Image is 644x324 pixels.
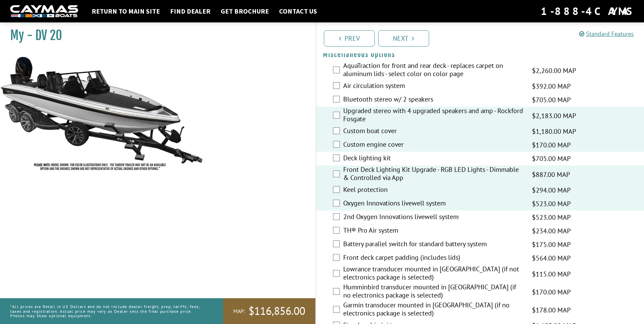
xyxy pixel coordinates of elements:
span: $116,856.00 [249,304,305,318]
span: $2,260.00 MAP [532,66,576,76]
label: Upgraded stereo with 4 upgraded speakers and amp - Rockford Fosgate [343,107,524,125]
a: Get Brochure [217,7,272,16]
label: Oxygen Innovations livewell system [343,199,524,209]
span: MAP: [233,308,245,315]
label: Battery parallel switch for standard battery system [343,240,524,250]
a: Find Dealer [167,7,214,16]
label: Keel protection [343,185,524,195]
span: $170.00 MAP [532,140,571,150]
a: Standard Features [579,30,634,38]
span: $1,180.00 MAP [532,126,576,137]
a: Prev [324,30,375,47]
label: Lowrance transducer mounted in [GEOGRAPHIC_DATA] (if not electronics package is selected) [343,265,524,283]
label: AquaTraction for front and rear deck - replaces carpet on aluminum lids - select color on color page [343,61,524,79]
span: $392.00 MAP [532,81,571,91]
a: Return to main site [88,7,163,16]
label: Deck lighting kit [343,154,524,164]
label: Bluetooth stereo w/ 2 speakers [343,95,524,105]
h4: Miscellaneous Options [323,50,638,59]
span: $178.00 MAP [532,305,571,315]
span: $523.00 MAP [532,199,571,209]
span: $294.00 MAP [532,185,571,195]
div: 1-888-4CAYMAS [541,4,634,19]
a: Next [378,30,429,47]
label: Garmin transducer mounted in [GEOGRAPHIC_DATA] (if no electronics package is selected) [343,301,524,319]
span: $523.00 MAP [532,212,571,222]
span: $2,183.00 MAP [532,111,576,121]
label: Air circulation system [343,82,524,91]
label: TH® Pro Air system [343,226,524,236]
a: MAP:$116,856.00 [223,298,315,324]
p: *All prices are Retail in US Dollars and do not include dealer freight, prep, tariffs, fees, taxe... [10,301,208,321]
span: $564.00 MAP [532,253,571,263]
img: white-logo-c9c8dbefe5ff5ceceb0f0178aa75bf4bb51f6bca0971e226c86eb53dfe498488.png [10,5,78,18]
label: Front Deck Lighting Kit Upgrade - RGB LED Lights - Dimmable & Controlled via App [343,165,524,183]
a: Contact Us [276,7,320,16]
label: Custom engine cover [343,140,524,150]
span: $705.00 MAP [532,154,571,164]
label: Humminbird transducer mounted in [GEOGRAPHIC_DATA] (if no electronics package is selected) [343,283,524,301]
span: $705.00 MAP [532,95,571,105]
label: Front deck carpet padding (includes lids) [343,253,524,263]
label: Custom boat cover [343,127,524,137]
span: $115.00 MAP [532,269,571,279]
label: 2nd Oxygen Innovations livewell system [343,213,524,222]
h1: My - DV 20 [10,28,298,43]
span: $234.00 MAP [532,226,571,236]
span: $170.00 MAP [532,287,571,297]
span: $887.00 MAP [532,169,570,180]
span: $175.00 MAP [532,239,571,250]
